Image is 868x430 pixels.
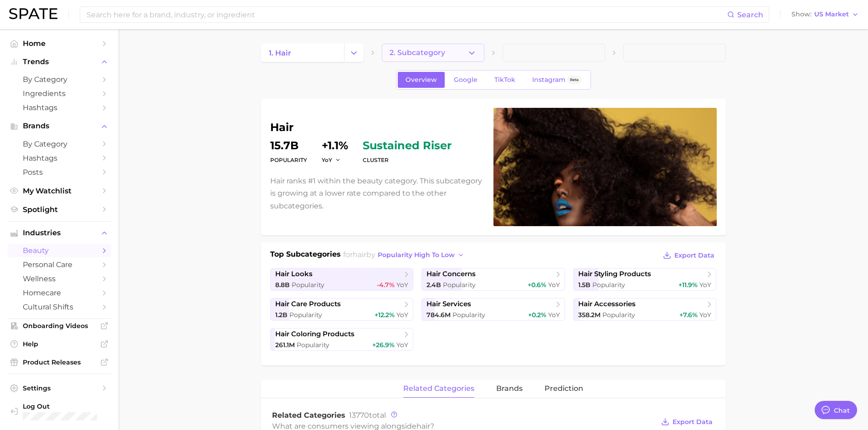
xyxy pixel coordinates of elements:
[452,311,485,319] span: Popularity
[7,137,111,151] a: by Category
[396,341,408,349] span: YoY
[23,260,96,269] span: personal care
[322,156,332,164] span: YoY
[23,187,96,195] span: My Watchlist
[7,400,111,423] a: Log out. Currently logged in with e-mail nelmark.hm@pg.com.
[789,9,861,20] button: ShowUS Market
[344,44,364,62] button: Change Category
[270,122,483,133] h1: hair
[7,355,111,369] a: Product Releases
[426,311,451,319] span: 784.6m
[443,281,476,289] span: Popularity
[322,140,348,151] dd: +1.1%
[343,250,467,259] span: for by
[23,122,96,130] span: Brands
[23,168,96,177] span: Posts
[375,249,467,261] button: popularity high to low
[487,72,523,88] a: TikTok
[406,76,437,84] span: Overview
[275,300,341,309] span: hair care products
[270,140,307,151] dd: 15.7b
[548,311,560,319] span: YoY
[270,268,414,291] a: hair looks8.8b Popularity-4.7% YoY
[496,384,523,393] span: brands
[7,55,111,69] button: Trends
[23,75,96,84] span: by Category
[275,330,354,339] span: hair coloring products
[494,76,515,84] span: TikTok
[275,281,290,289] span: 8.8b
[532,76,565,84] span: Instagram
[396,311,408,319] span: YoY
[7,319,111,333] a: Onboarding Videos
[275,341,295,349] span: 261.1m
[699,311,711,319] span: YoY
[426,300,471,309] span: hair services
[7,72,111,86] a: by Category
[261,44,344,62] a: 1. hair
[398,72,445,88] a: Overview
[426,270,476,278] span: hair concerns
[396,281,408,289] span: YoY
[7,36,111,51] a: Home
[679,311,698,319] span: +7.6%
[421,298,565,321] a: hair services784.6m Popularity+0.2% YoY
[375,311,395,319] span: +12.2%
[270,249,341,263] h1: Top Subcategories
[7,151,111,165] a: Hashtags
[275,270,313,278] span: hair looks
[270,155,307,166] dt: Popularity
[7,243,111,258] a: beauty
[23,402,104,410] span: Log Out
[7,184,111,198] a: My Watchlist
[378,251,455,259] span: popularity high to low
[673,418,713,426] span: Export Data
[23,39,96,48] span: Home
[23,205,96,214] span: Spotlight
[7,119,111,133] button: Brands
[23,154,96,162] span: Hashtags
[454,76,478,84] span: Google
[382,44,484,62] button: 2. Subcategory
[363,140,452,151] span: sustained riser
[7,286,111,300] a: homecare
[570,76,579,84] span: Beta
[699,281,711,289] span: YoY
[403,384,474,393] span: related categories
[659,415,714,428] button: Export Data
[269,49,291,57] span: 1. hair
[23,140,96,148] span: by Category
[578,270,651,278] span: hair styling products
[578,281,591,289] span: 1.5b
[292,281,324,289] span: Popularity
[578,300,636,309] span: hair accessories
[9,8,57,19] img: SPATE
[814,12,849,17] span: US Market
[528,311,546,319] span: +0.2%
[23,340,96,348] span: Help
[297,341,329,349] span: Popularity
[661,249,716,262] button: Export Data
[86,7,727,22] input: Search here for a brand, industry, or ingredient
[573,268,717,291] a: hair styling products1.5b Popularity+11.9% YoY
[353,250,366,259] span: hair
[7,272,111,286] a: wellness
[390,49,445,57] span: 2. Subcategory
[270,175,483,212] p: Hair ranks #1 within the beauty category. This subcategory is growing at a lower rate compared to...
[23,384,96,392] span: Settings
[289,311,322,319] span: Popularity
[23,322,96,330] span: Onboarding Videos
[23,288,96,297] span: homecare
[737,10,763,19] span: Search
[573,298,717,321] a: hair accessories358.2m Popularity+7.6% YoY
[363,155,452,166] dt: cluster
[23,246,96,255] span: beauty
[23,303,96,311] span: cultural shifts
[270,298,414,321] a: hair care products1.2b Popularity+12.2% YoY
[426,281,441,289] span: 2.4b
[23,89,96,98] span: Ingredients
[7,226,111,240] button: Industries
[446,72,485,88] a: Google
[349,411,369,420] span: 13770
[528,281,546,289] span: +0.6%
